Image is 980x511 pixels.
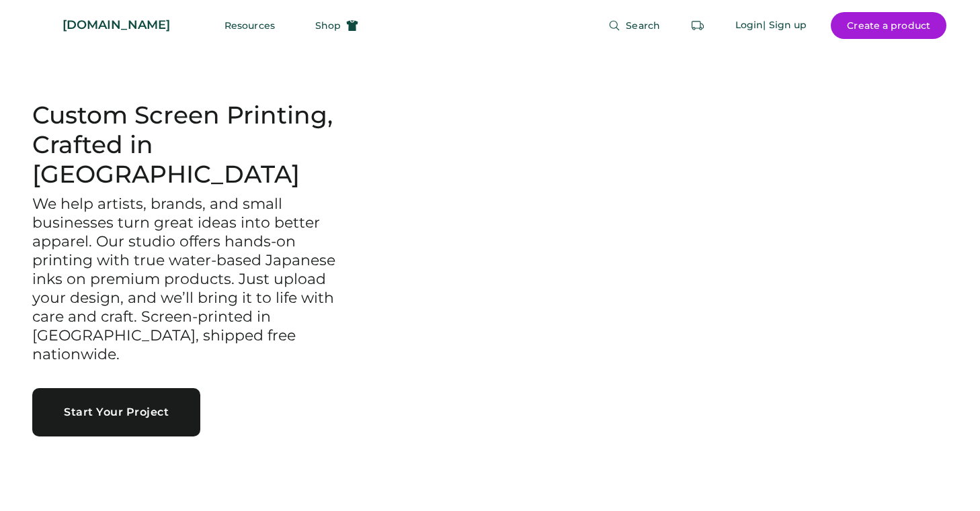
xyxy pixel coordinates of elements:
div: | Sign up [763,19,807,32]
h3: We help artists, brands, and small businesses turn great ideas into better apparel. Our studio of... [32,195,360,363]
button: Create a product [831,12,946,39]
span: Search [626,21,660,30]
div: Login [735,19,764,32]
button: Shop [299,12,374,39]
span: Shop [315,21,341,30]
button: Retrieve an order [684,12,711,39]
button: Resources [208,12,291,39]
button: Search [592,12,676,39]
img: Rendered Logo - Screens [34,13,57,37]
div: [DOMAIN_NAME] [63,17,170,34]
h1: Custom Screen Printing, Crafted in [GEOGRAPHIC_DATA] [32,101,360,189]
button: Start Your Project [32,388,200,436]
